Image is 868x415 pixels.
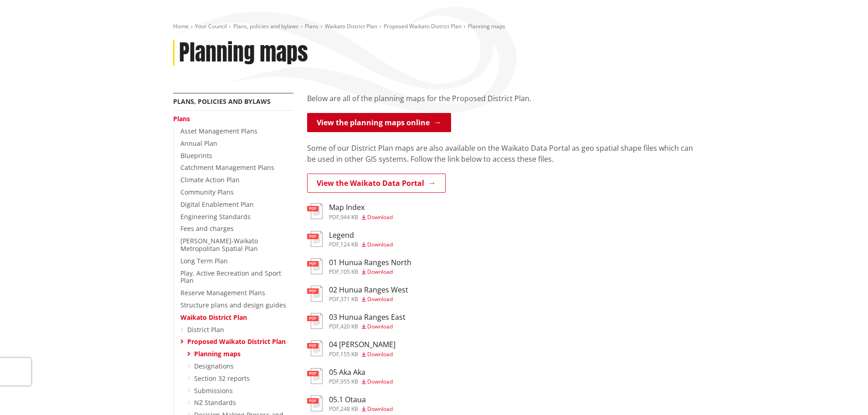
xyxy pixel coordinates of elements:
a: 05 Aka Aka pdf,955 KB Download [307,368,393,384]
a: NZ Standards [194,398,236,407]
span: pdf [329,241,339,248]
a: Proposed Waikato District Plan [384,22,462,30]
a: Fees and charges [180,224,234,233]
span: 420 KB [340,323,358,330]
a: 05.1 Otaua pdf,248 KB Download [307,395,393,412]
div: , [329,406,393,412]
span: 124 KB [340,241,358,248]
a: Section 32 reports [194,374,250,383]
a: View the planning maps online [307,113,451,132]
h1: Planning maps [179,40,308,66]
a: District Plan [187,325,224,334]
span: pdf [329,295,339,303]
a: Plans [305,22,318,30]
div: , [329,215,393,220]
a: 03 Hunua Ranges East pdf,420 KB Download [307,313,406,329]
span: pdf [329,268,339,276]
a: Plans, policies and bylaws [173,97,271,106]
span: 944 KB [340,213,358,221]
a: Proposed Waikato District Plan [187,337,286,346]
img: document-pdf.svg [307,340,323,356]
a: Your Council [195,22,227,30]
a: Climate Action Plan [180,175,240,184]
a: Digital Enablement Plan [180,200,254,209]
span: 248 KB [340,405,358,413]
a: Community Plans [180,188,234,196]
span: Download [367,323,393,330]
div: , [329,269,411,275]
h3: 02 Hunua Ranges West [329,286,408,294]
a: Blueprints [180,151,212,160]
h3: 01 Hunua Ranges North [329,258,411,267]
span: Download [367,378,393,385]
span: Download [367,295,393,303]
span: pdf [329,350,339,358]
span: pdf [329,213,339,221]
span: Download [367,405,393,413]
a: 02 Hunua Ranges West pdf,371 KB Download [307,286,408,302]
span: Download [367,241,393,248]
a: Submissions [194,386,233,395]
img: document-pdf.svg [307,395,323,411]
a: Plans [173,114,190,123]
a: Catchment Management Plans [180,163,274,172]
a: Annual Plan [180,139,217,148]
span: pdf [329,405,339,413]
span: Download [367,213,393,221]
a: View the Waikato Data Portal [307,174,446,193]
iframe: Messenger Launcher [826,377,859,410]
h3: Map Index [329,203,393,212]
h3: 05.1 Otaua [329,395,393,404]
a: Waikato District Plan [180,313,247,322]
a: Map Index pdf,944 KB Download [307,203,393,220]
div: , [329,242,393,247]
a: Legend pdf,124 KB Download [307,231,393,247]
a: Play, Active Recreation and Sport Plan [180,269,281,285]
a: Structure plans and design guides [180,301,286,309]
h3: 05 Aka Aka [329,368,393,377]
p: Some of our District Plan maps are also available on the Waikato Data Portal as geo spatial shape... [307,143,695,164]
span: pdf [329,323,339,330]
a: Engineering Standards [180,212,251,221]
img: document-pdf.svg [307,231,323,247]
h3: Legend [329,231,393,240]
img: document-pdf.svg [307,286,323,302]
a: Waikato District Plan [325,22,377,30]
a: Designations [194,362,234,370]
a: Plans, policies and bylaws [233,22,298,30]
span: 371 KB [340,295,358,303]
a: [PERSON_NAME]-Waikato Metropolitan Spatial Plan [180,236,258,253]
a: Asset Management Plans [180,127,257,135]
span: pdf [329,378,339,385]
div: , [329,379,393,384]
div: , [329,324,406,329]
img: document-pdf.svg [307,313,323,329]
div: , [329,352,395,357]
span: 105 KB [340,268,358,276]
span: 155 KB [340,350,358,358]
img: document-pdf.svg [307,203,323,219]
span: Planning maps [468,22,505,30]
span: 955 KB [340,378,358,385]
h3: 04 [PERSON_NAME] [329,340,395,349]
h3: 03 Hunua Ranges East [329,313,406,322]
a: 04 [PERSON_NAME] pdf,155 KB Download [307,340,395,357]
p: Below are all of the planning maps for the Proposed District Plan. [307,93,695,104]
a: 01 Hunua Ranges North pdf,105 KB Download [307,258,411,275]
span: Download [367,268,393,276]
a: Planning maps [194,349,241,358]
img: document-pdf.svg [307,258,323,274]
div: , [329,297,408,302]
a: Reserve Management Plans [180,288,265,297]
a: Long Term Plan [180,256,228,265]
a: Home [173,22,189,30]
img: document-pdf.svg [307,368,323,384]
nav: breadcrumb [173,23,695,31]
span: Download [367,350,393,358]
